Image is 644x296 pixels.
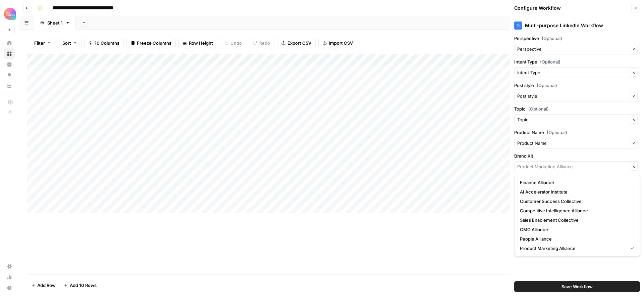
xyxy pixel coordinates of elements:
[517,46,628,52] input: Perspective
[137,40,171,46] span: Freeze Columns
[514,281,640,292] button: Save Workflow
[27,280,60,291] button: Add Row
[60,280,101,291] button: Add 10 Rows
[514,58,640,65] label: Intent Type
[517,69,628,76] input: Intent Type
[520,236,632,242] span: People Alliance
[520,207,632,214] span: Competitive Intelligence Alliance
[517,140,628,146] input: Product Name
[540,58,560,65] span: (Optional)
[62,40,71,46] span: Sort
[4,8,16,20] img: Alliance Logo
[517,93,628,99] input: Post style
[95,40,119,46] span: 10 Columns
[514,35,640,42] label: Perspective
[517,116,628,123] input: Topic
[287,40,311,46] span: Export CSV
[178,38,217,48] button: Row Height
[4,5,15,22] button: Workspace: Alliance
[514,129,640,136] label: Product Name
[37,282,56,289] span: Add Row
[514,153,640,159] label: Brand Kit
[514,105,640,112] label: Topic
[47,19,63,26] div: Sheet 1
[58,38,82,48] button: Sort
[318,38,357,48] button: Import CSV
[230,40,242,46] span: Undo
[4,283,15,293] button: Help + Support
[329,40,353,46] span: Import CSV
[4,70,15,81] a: Opportunities
[542,35,562,42] span: (Optional)
[220,38,246,48] button: Undo
[514,82,640,89] label: Post style
[70,282,97,289] span: Add 10 Rows
[126,38,176,48] button: Freeze Columns
[4,59,15,70] a: Insights
[259,40,270,46] span: Redo
[277,38,316,48] button: Export CSV
[528,105,549,112] span: (Optional)
[561,283,593,290] span: Save Workflow
[189,40,213,46] span: Row Height
[520,226,632,233] span: CMO Alliance
[4,272,15,283] a: Usage
[30,38,55,48] button: Filter
[4,81,15,91] a: Your Data
[4,261,15,272] a: Settings
[520,198,632,205] span: Customer Success Collective
[520,217,632,223] span: Sales Enablement Collective
[520,179,632,186] span: Finance Alliance
[34,40,45,46] span: Filter
[547,129,567,136] span: (Optional)
[520,245,626,252] span: Product Marketing Alliance
[34,16,76,30] a: Sheet 1
[4,38,15,48] a: Home
[84,38,124,48] button: 10 Columns
[520,188,632,195] span: AI Accelerator Institute
[514,22,640,30] div: Multi-purpose LinkedIn Workflow
[4,48,15,59] a: Browse
[249,38,274,48] button: Redo
[537,82,557,89] span: (Optional)
[517,163,628,170] input: Product Marketing Alliance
